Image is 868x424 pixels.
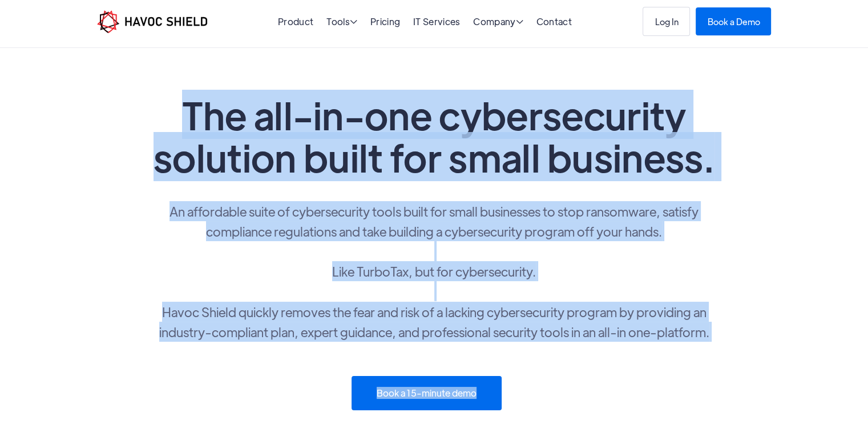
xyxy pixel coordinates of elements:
div: Company [473,17,523,28]
div: Company [473,17,523,28]
a: home [97,10,207,33]
a: Book a 15-minute demo [352,376,502,410]
a: IT Services [413,15,461,27]
a: Product [278,15,313,27]
span:  [516,17,523,26]
a: Pricing [370,15,400,27]
a: Log In [643,7,690,36]
p: An affordable suite of cybersecurity tools built for small businesses to stop ransomware, satisfy... [149,201,720,342]
a: Book a Demo [696,7,771,35]
iframe: Chat Widget [811,369,868,424]
div: Tools [326,17,357,28]
span:  [350,17,357,26]
div: Tools [326,17,357,28]
h1: The all-in-one cybersecurity solution built for small business. [149,94,720,178]
img: Havoc Shield logo [97,10,207,33]
a: Contact [536,15,572,27]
